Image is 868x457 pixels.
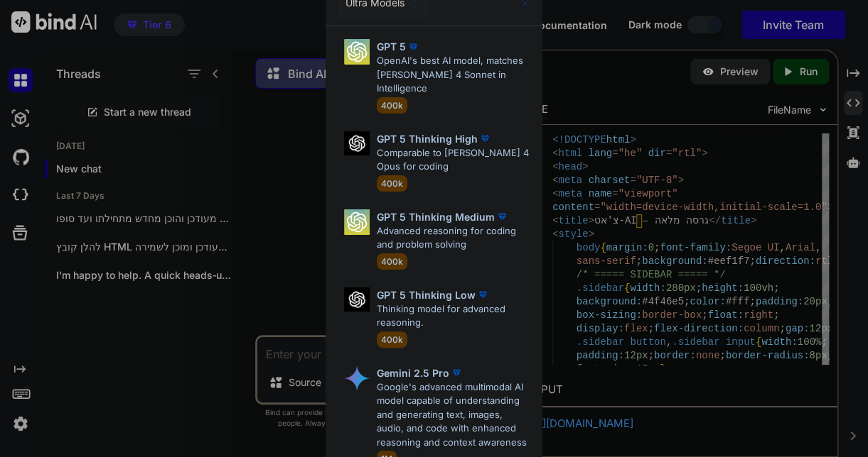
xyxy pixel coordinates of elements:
[449,365,464,380] img: premium
[344,131,370,156] img: Pick Models
[344,365,370,391] img: Pick Models
[478,131,492,145] img: premium
[377,209,495,224] p: GPT 5 Thinking Medium
[344,287,370,312] img: Pick Models
[377,287,476,302] p: GPT 5 Thinking Low
[377,146,531,174] p: Comparable to [PERSON_NAME] 4 Opus for coding
[344,39,370,65] img: Pick Models
[344,209,370,235] img: Pick Models
[377,131,478,146] p: GPT 5 Thinking High
[377,97,407,114] span: 400k
[377,224,531,252] p: Advanced reasoning for coding and problem solving
[377,365,449,380] p: Gemini 2.5 Pro
[377,302,531,330] p: Thinking model for advanced reasoning.
[406,40,420,54] img: premium
[377,380,531,450] p: Google's advanced multimodal AI model capable of understanding and generating text, images, audio...
[377,253,407,270] span: 400k
[476,287,490,302] img: premium
[377,175,407,192] span: 400k
[495,209,509,224] img: premium
[377,54,531,96] p: OpenAI's best AI model, matches [PERSON_NAME] 4 Sonnet in Intelligence
[377,331,407,348] span: 400k
[377,39,406,54] p: GPT 5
